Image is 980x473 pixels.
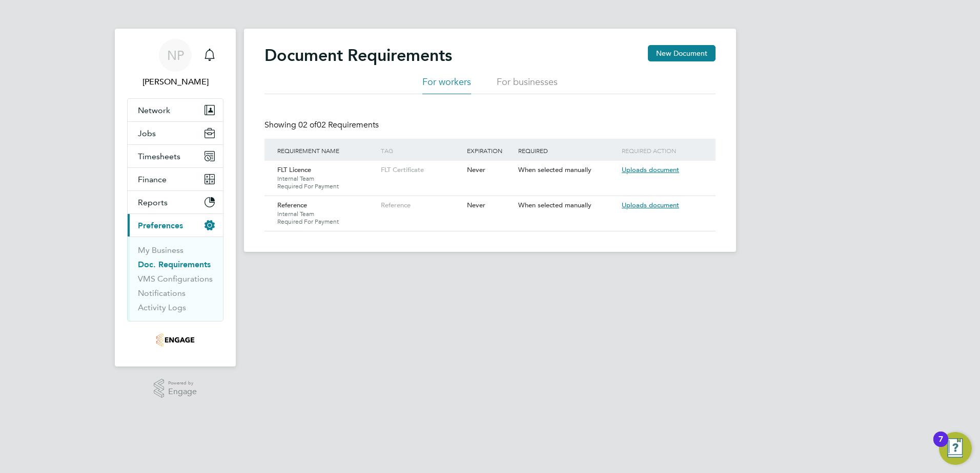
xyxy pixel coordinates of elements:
a: VMS Configurations [138,274,213,284]
div: Requirement Name [275,139,378,162]
span: Internal Team [277,175,376,183]
span: Jobs [138,128,156,138]
span: When selected manually [518,201,591,209]
div: FLT Licence [275,161,378,196]
a: Go to home page [127,332,223,348]
button: Finance [128,168,223,190]
span: Required For Payment [277,182,376,190]
button: New Document [648,45,716,61]
h2: Document Requirements [264,45,452,66]
span: FLT Certificate [381,165,424,174]
span: Reports [138,198,168,207]
span: Required For Payment [277,218,376,226]
span: When selected manually [518,165,591,174]
span: Powered by [168,379,197,388]
div: Required action [619,139,688,162]
span: Preferences [138,221,183,230]
span: Finance [138,175,167,184]
span: Nicola Pitts [127,76,223,88]
div: Reference [275,196,378,231]
button: Network [128,99,223,121]
span: Never [467,165,485,174]
a: Doc. Requirements [138,260,211,269]
span: Uploads document [622,201,679,209]
div: Tag [378,139,464,162]
img: optima-uk-logo-retina.png [156,332,195,348]
a: Powered byEngage [154,379,197,398]
div: 7 [938,439,943,453]
a: Activity Logs [138,303,186,312]
span: Internal Team [277,210,376,218]
a: My Business [138,245,183,255]
button: Preferences [128,214,223,236]
span: 02 Requirements [298,120,379,130]
div: Preferences [128,236,223,321]
span: Uploads document [622,165,679,174]
span: NP [167,49,184,62]
span: Never [467,201,485,209]
a: NP[PERSON_NAME] [127,39,223,88]
li: For businesses [497,76,558,94]
span: Reference [381,201,411,209]
button: Reports [128,191,223,213]
a: Notifications [138,288,186,298]
li: For workers [422,76,471,94]
button: Open Resource Center, 7 new notifications [939,432,972,465]
div: Expiration [464,139,516,162]
span: Network [138,105,170,115]
span: 02 of [298,120,317,130]
button: Timesheets [128,145,223,167]
span: Timesheets [138,152,180,161]
button: Jobs [128,122,223,144]
div: Required [516,139,619,162]
div: Showing [264,120,381,131]
span: Engage [168,388,197,396]
nav: Main navigation [115,29,236,367]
